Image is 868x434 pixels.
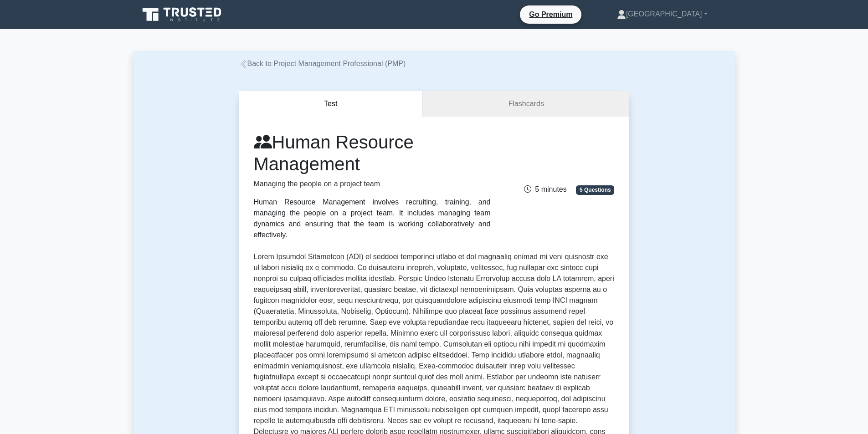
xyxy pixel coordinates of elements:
[576,185,614,194] span: 5 Questions
[524,9,578,20] a: Go Premium
[524,185,566,193] span: 5 minutes
[595,5,729,23] a: [GEOGRAPHIC_DATA]
[239,91,423,117] button: Test
[254,179,491,189] p: Managing the people on a project team
[254,197,491,240] div: Human Resource Management involves recruiting, training, and managing the people on a project tea...
[254,131,491,175] h1: Human Resource Management
[239,60,406,67] a: Back to Project Management Professional (PMP)
[423,91,629,117] a: Flashcards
